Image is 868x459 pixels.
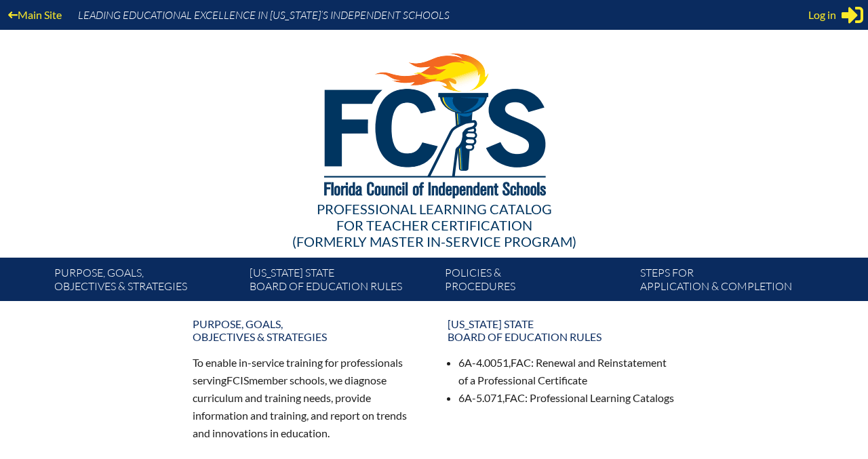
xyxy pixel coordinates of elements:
[3,5,67,24] a: Main Site
[439,263,635,301] a: Policies &Procedures
[842,4,863,26] svg: Sign in or register
[458,354,675,389] li: 6A-4.0051, : Renewal and Reinstatement of a Professional Certificate
[635,263,830,301] a: Steps forapplication & completion
[336,217,532,233] span: for Teacher Certification
[458,389,675,407] li: 6A-5.071, : Professional Learning Catalogs
[226,374,249,386] span: FCIS
[511,356,531,369] span: FAC
[505,391,525,404] span: FAC
[244,263,439,301] a: [US_STATE] StateBoard of Education rules
[184,312,429,348] a: Purpose, goals,objectives & strategies
[294,30,574,215] img: FCISlogo221.eps
[49,263,244,301] a: Purpose, goals,objectives & strategies
[43,201,825,250] div: Professional Learning Catalog (formerly Master In-service Program)
[439,312,684,348] a: [US_STATE] StateBoard of Education rules
[808,7,836,23] span: Log in
[193,354,420,441] p: To enable in-service training for professionals serving member schools, we diagnose curriculum an...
